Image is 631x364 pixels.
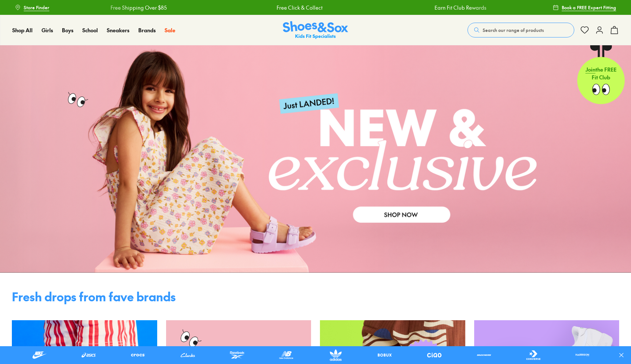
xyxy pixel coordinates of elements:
a: Store Finder [15,1,49,14]
a: Girls [42,26,53,34]
img: SNS_Logo_Responsive.svg [283,21,348,39]
span: Boys [62,26,73,34]
a: Shoes & Sox [283,21,348,39]
a: Boys [62,26,73,34]
a: School [82,26,98,34]
span: Shop All [12,26,33,34]
a: Free Shipping Over $85 [110,4,166,12]
span: Brands [138,26,156,34]
span: Girls [42,26,53,34]
a: Sale [165,26,175,34]
a: Earn Fit Club Rewards [434,4,486,12]
a: Jointhe FREE Fit Club [577,45,625,104]
span: Book a FREE Expert Fitting [562,4,616,11]
a: Free Click & Collect [276,4,322,12]
a: Book a FREE Expert Fitting [553,1,616,14]
span: Sale [165,26,175,34]
button: Search our range of products [468,23,574,37]
a: Sneakers [107,26,129,34]
a: Brands [138,26,156,34]
span: Store Finder [24,4,49,11]
span: Search our range of products [483,27,544,33]
span: Sneakers [107,26,129,34]
span: Join [585,66,595,73]
a: Shop All [12,26,33,34]
p: the FREE Fit Club [577,60,625,87]
span: School [82,26,98,34]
